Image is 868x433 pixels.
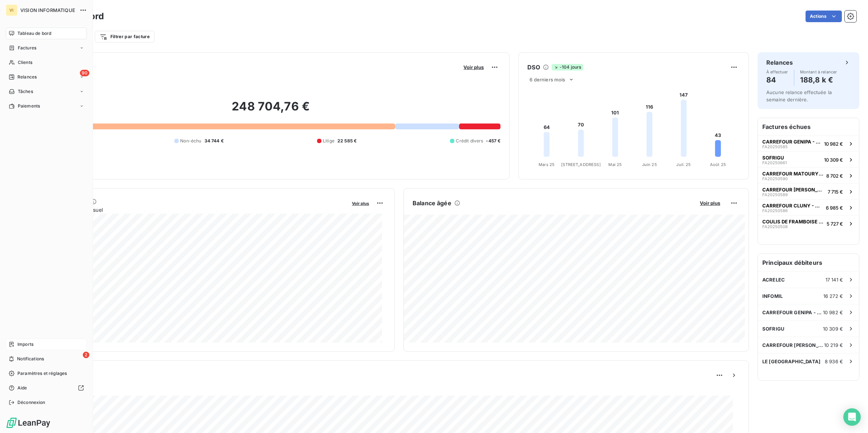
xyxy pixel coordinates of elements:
tspan: [STREET_ADDRESS] [561,162,601,167]
h6: Relances [766,58,793,67]
span: Aucune relance effectuée la semaine dernière. [766,89,832,102]
span: VISION INFORMATIQUE [20,7,75,13]
span: Crédit divers [456,138,483,144]
button: Filtrer par facture [95,31,154,43]
tspan: Mars 25 [539,162,555,167]
span: 6 derniers mois [530,77,565,82]
span: Paramètres et réglages [17,370,67,377]
a: Paiements [6,100,87,112]
span: CARREFOUR [PERSON_NAME] [762,342,824,348]
button: Actions [806,11,842,22]
button: Voir plus [350,200,371,206]
a: Tableau de bord [6,28,87,39]
span: CARREFOUR GENIPA - BAMELI [762,309,823,315]
tspan: Juil. 25 [677,162,691,167]
a: Tâches [6,86,87,97]
span: FA20250590 [762,177,788,181]
span: Tâches [18,88,33,95]
h6: DSO [527,63,540,72]
h6: Factures échues [758,118,859,135]
div: Open Intercom Messenger [843,408,861,426]
span: FA20250585 [762,145,788,149]
span: 34 744 € [204,138,224,144]
span: FA20250508 [762,224,788,229]
span: Voir plus [700,200,720,206]
span: COULIS DE FRAMBOISE - PETITS CHOUX SARL [762,219,824,224]
span: FA20250586 [762,209,788,213]
span: 16 272 € [823,293,843,299]
a: 90Relances [6,71,87,83]
span: Montant à relancer [800,70,837,74]
span: Imports [17,341,33,348]
button: Voir plus [698,200,722,206]
span: Clients [18,59,32,66]
tspan: Août 25 [710,162,726,167]
button: Voir plus [461,64,486,70]
h6: Balance âgée [413,199,451,207]
span: CARREFOUR MATOURY - FICOBAM [762,171,823,177]
span: Tableau de bord [17,30,51,37]
span: À effectuer [766,70,788,74]
span: 10 309 € [824,157,843,163]
span: SOFRIGU [762,326,784,332]
h2: 248 704,76 € [41,99,500,121]
span: -457 € [486,138,500,144]
button: CARREFOUR GENIPA - BAMELIFA2025058510 982 € [758,135,859,151]
tspan: Mai 25 [609,162,622,167]
button: COULIS DE FRAMBOISE - PETITS CHOUX SARLFA202505085 727 € [758,215,859,231]
span: CARREFOUR [PERSON_NAME] [762,187,825,193]
span: Non-échu [180,138,201,144]
span: Notifications [17,356,44,362]
h4: 84 [766,74,788,86]
span: Factures [18,45,36,51]
span: INFOMIL [762,293,783,299]
span: Voir plus [352,201,369,206]
span: 17 141 € [826,277,843,283]
h6: Principaux débiteurs [758,254,859,271]
div: VI [6,4,17,16]
span: ACRELEC [762,277,785,283]
span: 10 982 € [824,141,843,147]
a: Imports [6,339,87,350]
span: 8 936 € [825,359,843,364]
span: 10 982 € [823,309,843,315]
span: Déconnexion [17,399,45,406]
button: CARREFOUR CLUNY - CLUNYBAMFA202505866 985 € [758,199,859,215]
span: 5 727 € [827,221,843,227]
span: 10 309 € [823,326,843,332]
button: CARREFOUR MATOURY - FICOBAMFA202505908 702 € [758,167,859,183]
a: Aide [6,382,87,394]
span: FA20250661 [762,161,787,165]
span: -104 jours [552,64,584,70]
span: Paiements [18,103,40,109]
span: 6 985 € [826,205,843,211]
span: 90 [80,70,89,76]
span: 8 702 € [826,173,843,179]
span: 10 219 € [824,342,843,348]
span: CARREFOUR CLUNY - CLUNYBAM [762,203,823,209]
span: 22 585 € [337,138,357,144]
span: Relances [17,74,37,80]
span: 7 715 € [828,189,843,195]
span: SOFRIGU [762,155,784,161]
span: 2 [83,352,89,358]
a: Factures [6,42,87,54]
a: Paramètres et réglages [6,368,87,379]
img: Logo LeanPay [6,417,51,429]
span: LE [GEOGRAPHIC_DATA] [762,359,820,364]
button: SOFRIGUFA2025066110 309 € [758,151,859,167]
span: Voir plus [463,64,484,70]
a: Clients [6,57,87,68]
tspan: Juin 25 [642,162,657,167]
span: Aide [17,385,27,391]
h4: 188,8 k € [800,74,837,86]
button: CARREFOUR [PERSON_NAME]FA202505897 715 € [758,183,859,199]
span: CARREFOUR GENIPA - BAMELI [762,139,821,145]
span: Litige [323,138,334,144]
span: Chiffre d'affaires mensuel [41,206,347,214]
span: FA20250589 [762,193,788,197]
